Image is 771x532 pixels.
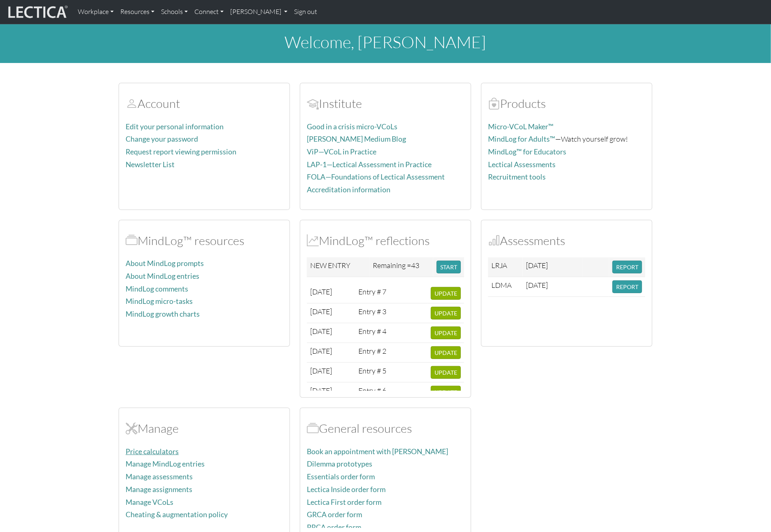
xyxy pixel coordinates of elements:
h2: MindLog™ reflections [307,233,464,248]
button: UPDATE [431,386,461,399]
a: Request report viewing permission [126,147,236,156]
span: [DATE] [310,386,332,395]
a: Sign out [291,3,320,21]
h2: Institute [307,96,464,111]
h2: Assessments [488,233,645,248]
a: MindLog™ for Educators [488,147,566,156]
a: Edit your personal information [126,122,224,131]
a: Micro-VCoL Maker™ [488,122,554,131]
span: Manage [126,421,138,436]
td: Entry # 3 [355,303,392,323]
span: [DATE] [310,287,332,296]
a: Book an appointment with [PERSON_NAME] [307,447,448,456]
span: UPDATE [435,329,457,336]
td: LRJA [488,257,523,277]
a: Lectica Inside order form [307,485,385,494]
a: LAP-1—Lectical Assessment in Practice [307,160,432,169]
span: Products [488,96,500,111]
img: lecticalive [6,4,68,20]
td: Remaining = [370,257,433,277]
span: UPDATE [435,369,457,376]
a: [PERSON_NAME] [227,3,291,21]
span: Resources [307,421,319,436]
span: UPDATE [435,310,457,317]
a: Accreditation information [307,185,390,194]
a: Resources [117,3,158,21]
a: GRCA order form [307,510,362,519]
span: Assessments [488,233,500,248]
a: Dilemma prototypes [307,460,372,468]
button: REPORT [612,280,642,293]
span: 43 [411,261,420,270]
button: UPDATE [431,366,461,379]
button: UPDATE [431,287,461,300]
a: MindLog growth charts [126,310,200,318]
span: [DATE] [526,280,548,289]
h2: Manage [126,421,283,436]
span: Account [307,96,319,111]
span: [DATE] [310,307,332,316]
span: [DATE] [310,327,332,336]
h2: General resources [307,421,464,436]
a: Lectica First order form [307,498,381,506]
a: Essentials order form [307,472,375,481]
a: Price calculators [126,447,179,456]
a: Recruitment tools [488,173,546,181]
a: Manage assessments [126,472,193,481]
a: MindLog comments [126,285,188,293]
h2: MindLog™ resources [126,233,283,248]
span: Account [126,96,138,111]
td: Entry # 2 [355,343,392,363]
a: Change your password [126,135,198,143]
a: Manage MindLog entries [126,460,205,468]
span: MindLog [307,233,319,248]
button: REPORT [612,261,642,273]
span: [DATE] [526,261,548,270]
span: MindLog™ resources [126,233,138,248]
span: UPDATE [435,349,457,356]
a: Good in a crisis micro-VCoLs [307,122,397,131]
a: PRCA order form [307,523,361,532]
span: [DATE] [310,366,332,375]
a: Manage assignments [126,485,192,494]
a: Schools [158,3,191,21]
a: Newsletter List [126,160,175,169]
a: Connect [191,3,227,21]
button: START [437,261,461,273]
button: UPDATE [431,327,461,339]
a: ViP—VCoL in Practice [307,147,376,156]
a: [PERSON_NAME] Medium Blog [307,135,406,143]
a: Lectical Assessments [488,160,556,169]
a: FOLA—Foundations of Lectical Assessment [307,173,445,181]
span: [DATE] [310,346,332,355]
a: About MindLog entries [126,272,199,280]
span: UPDATE [435,389,457,396]
a: Workplace [75,3,117,21]
td: Entry # 6 [355,383,392,402]
a: Manage VCoLs [126,498,173,506]
a: Cheating & augmentation policy [126,510,228,519]
button: UPDATE [431,307,461,320]
td: Entry # 5 [355,363,392,383]
td: LDMA [488,277,523,297]
td: Entry # 4 [355,323,392,343]
span: UPDATE [435,290,457,297]
h2: Account [126,96,283,111]
td: NEW ENTRY [307,257,370,277]
h2: Products [488,96,645,111]
p: —Watch yourself grow! [488,133,645,145]
td: Entry # 7 [355,284,392,303]
a: MindLog micro-tasks [126,297,193,306]
a: About MindLog prompts [126,259,204,268]
a: MindLog for Adults™ [488,135,555,143]
button: UPDATE [431,346,461,359]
